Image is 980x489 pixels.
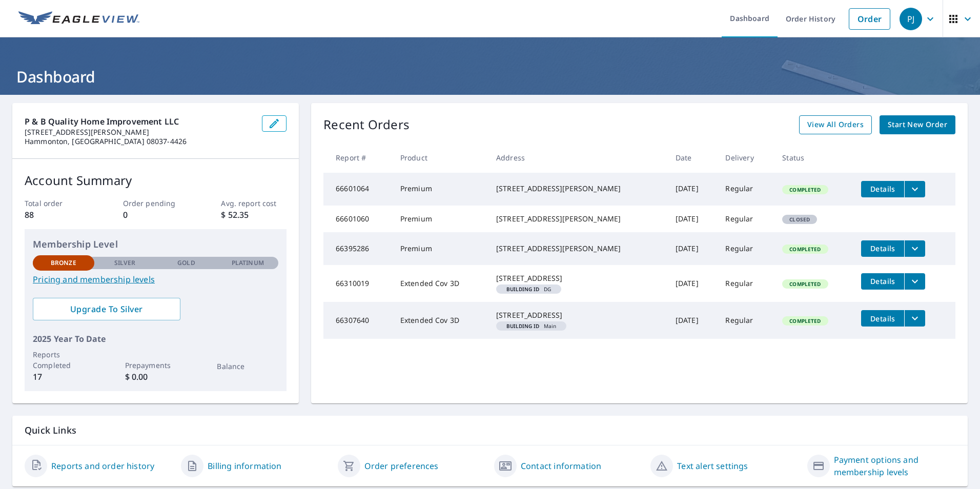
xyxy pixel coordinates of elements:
td: Premium [392,232,488,265]
p: Quick Links [25,424,955,437]
button: filesDropdownBtn-66307640 [904,310,925,327]
span: Upgrade To Silver [41,303,172,315]
p: $ 52.35 [221,209,287,221]
td: [DATE] [667,302,718,339]
div: [STREET_ADDRESS][PERSON_NAME] [496,243,659,254]
a: Upgrade To Silver [33,298,180,320]
button: filesDropdownBtn-66395286 [904,240,925,257]
th: Delivery [717,142,774,173]
a: Text alert settings [677,460,748,472]
td: Premium [392,173,488,206]
th: Product [392,142,488,173]
td: Regular [717,173,774,206]
a: Contact information [521,460,601,472]
span: Main [500,323,562,329]
p: Order pending [123,198,189,209]
p: Silver [114,258,136,268]
button: detailsBtn-66310019 [861,273,904,290]
span: Completed [783,186,827,193]
p: P & B Quality Home Improvement LLC [25,115,254,128]
a: Order preferences [364,460,439,472]
td: 66601064 [323,173,392,206]
button: filesDropdownBtn-66601064 [904,181,925,197]
p: Account Summary [25,171,287,190]
td: Extended Cov 3D [392,302,488,339]
a: Start New Order [880,115,955,134]
span: Details [867,243,898,253]
span: Completed [783,280,827,288]
td: 66310019 [323,265,392,302]
th: Address [488,142,667,173]
td: Regular [717,302,774,339]
div: [STREET_ADDRESS][PERSON_NAME] [496,214,659,224]
p: 17 [33,371,94,383]
th: Report # [323,142,392,173]
em: Building ID [506,323,540,329]
p: 88 [25,209,90,221]
p: Reports Completed [33,349,94,371]
p: Membership Level [33,237,278,251]
span: Completed [783,246,827,253]
em: Building ID [506,287,540,292]
span: Closed [783,216,816,223]
td: Extended Cov 3D [392,265,488,302]
div: PJ [900,8,922,30]
button: detailsBtn-66601064 [861,181,904,197]
p: [STREET_ADDRESS][PERSON_NAME] [25,128,254,137]
td: 66601060 [323,206,392,232]
button: detailsBtn-66307640 [861,310,904,327]
p: 2025 Year To Date [33,333,278,345]
a: Pricing and membership levels [33,273,278,286]
p: Recent Orders [323,115,410,134]
a: Payment options and membership levels [834,454,955,478]
td: [DATE] [667,173,718,206]
div: [STREET_ADDRESS][PERSON_NAME] [496,184,659,194]
a: Order [849,8,890,30]
button: filesDropdownBtn-66310019 [904,273,925,290]
td: Regular [717,232,774,265]
h1: Dashboard [12,66,968,87]
td: 66307640 [323,302,392,339]
span: DG [500,287,557,292]
button: detailsBtn-66395286 [861,240,904,257]
span: View All Orders [807,118,864,131]
span: Completed [783,317,827,324]
span: Details [867,184,898,194]
div: [STREET_ADDRESS] [496,273,659,283]
p: Balance [217,361,278,372]
p: $ 0.00 [125,371,187,383]
p: Avg. report cost [221,198,287,209]
td: 66395286 [323,232,392,265]
p: Prepayments [125,360,187,371]
a: Billing information [208,460,281,472]
p: 0 [123,209,189,221]
th: Date [667,142,718,173]
p: Hammonton, [GEOGRAPHIC_DATA] 08037-4426 [25,137,254,146]
td: [DATE] [667,206,718,232]
p: Bronze [51,258,76,268]
p: Platinum [232,258,264,268]
p: Total order [25,198,90,209]
div: [STREET_ADDRESS] [496,310,659,320]
th: Status [774,142,853,173]
td: [DATE] [667,232,718,265]
span: Start New Order [888,118,947,131]
td: Premium [392,206,488,232]
a: View All Orders [799,115,872,134]
a: Reports and order history [51,460,154,472]
img: EV Logo [18,11,139,27]
span: Details [867,276,898,286]
td: Regular [717,206,774,232]
td: [DATE] [667,265,718,302]
td: Regular [717,265,774,302]
p: Gold [177,258,195,268]
span: Details [867,314,898,323]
